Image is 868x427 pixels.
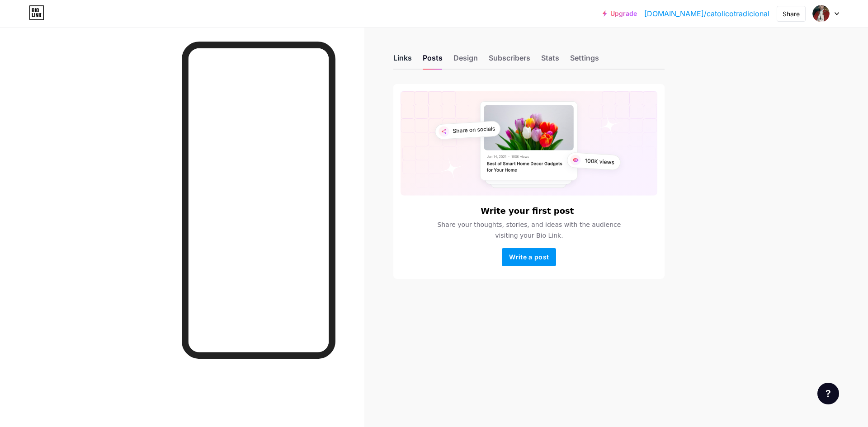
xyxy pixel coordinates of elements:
[426,219,632,241] span: Share your thoughts, stories, and ideas with the audience visiting your Bio Link.
[644,8,769,19] a: [DOMAIN_NAME]/catolicotradicional
[393,52,412,69] div: Links
[603,10,637,17] a: Upgrade
[812,5,830,22] img: Eraldo Da Silva Duarte
[570,52,599,69] div: Settings
[541,52,559,69] div: Stats
[481,206,574,216] h6: Write your first post
[502,248,556,266] button: Write a post
[423,52,443,69] div: Posts
[453,52,478,69] div: Design
[509,253,549,261] span: Write a post
[489,52,530,69] div: Subscribers
[783,9,800,19] div: Share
